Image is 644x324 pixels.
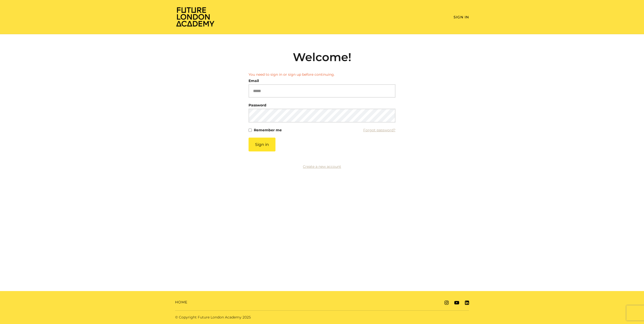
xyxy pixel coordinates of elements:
li: You need to sign in or sign up before continuing. [249,72,395,77]
a: Home [175,300,187,305]
label: Password [249,102,266,109]
label: If you are a human, ignore this field [249,138,253,270]
a: Create a new account [303,164,341,169]
a: Sign In [454,15,469,19]
button: Sign in [249,138,275,151]
a: Forgot password? [363,127,395,134]
img: Home Page [175,7,215,27]
div: © Copyright Future London Academy 2025 [171,315,322,320]
h2: Welcome! [249,50,395,64]
label: Remember me [254,127,282,134]
label: Email [249,77,259,84]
